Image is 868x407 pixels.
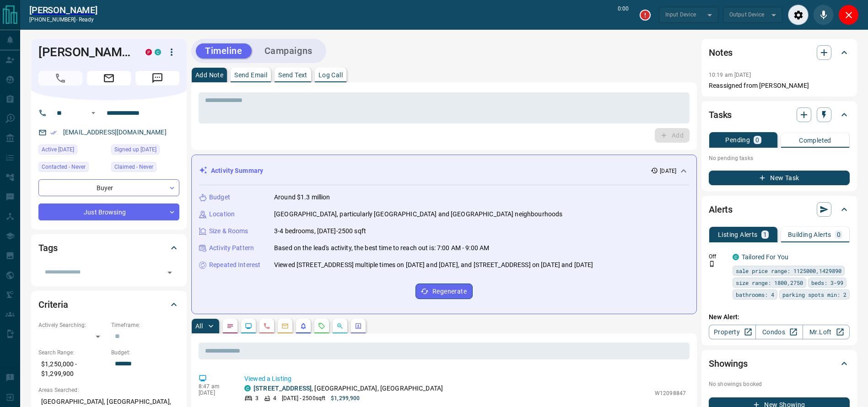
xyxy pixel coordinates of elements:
[114,162,153,171] span: Claimed - Never
[755,325,803,339] a: Condos
[274,260,593,270] p: Viewed [STREET_ADDRESS] multiple times on [DATE] and [DATE], and [STREET_ADDRESS] on [DATE] and [...
[811,278,843,287] span: beds: 3-99
[709,353,850,375] div: Showings
[155,49,161,55] div: condos.ca
[318,322,325,330] svg: Requests
[709,72,751,78] p: 10:19 am [DATE]
[38,45,132,59] h1: [PERSON_NAME]
[331,394,360,402] p: $1,299,900
[226,322,234,330] svg: Notes
[38,179,179,196] div: Buyer
[709,45,733,60] h2: Notes
[38,321,107,329] p: Actively Searching:
[87,71,131,86] span: Email
[146,49,152,55] div: property.ca
[63,129,167,136] a: [EMAIL_ADDRESS][DOMAIN_NAME]
[336,322,344,330] svg: Opportunities
[38,145,107,157] div: Thu Sep 04 2025
[709,198,850,220] div: Alerts
[38,297,68,312] h2: Criteria
[111,348,179,357] p: Budget:
[29,16,97,24] p: [PHONE_NUMBER] -
[788,5,809,25] div: Audio Settings
[274,243,489,253] p: Based on the lead's activity, the best time to reach out is: 7:00 AM - 9:00 AM
[736,266,841,275] span: sale price range: 1125000,1429890
[209,209,235,219] p: Location
[718,231,758,238] p: Listing Alerts
[763,231,767,238] p: 1
[111,145,179,157] div: Fri Mar 25 2016
[196,43,252,59] button: Timeline
[660,167,676,175] p: [DATE]
[135,71,179,86] span: Message
[38,357,107,381] p: $1,250,000 - $1,299,900
[38,294,179,316] div: Criteria
[38,203,179,220] div: Just Browsing
[318,72,343,78] p: Log Call
[114,145,156,154] span: Signed up [DATE]
[709,312,850,322] p: New Alert:
[42,162,86,171] span: Contacted - Never
[209,260,260,270] p: Repeated Interest
[278,72,307,78] p: Send Text
[199,383,231,390] p: 8:47 am
[709,42,850,64] div: Notes
[281,322,289,330] svg: Emails
[38,71,82,86] span: Call
[163,266,176,279] button: Open
[755,137,759,143] p: 0
[253,385,312,392] a: [STREET_ADDRESS]
[273,394,276,402] p: 4
[211,166,263,176] p: Activity Summary
[38,386,179,394] p: Areas Searched:
[618,5,629,25] p: 0:00
[38,237,179,259] div: Tags
[79,16,94,23] span: ready
[42,145,74,154] span: Active [DATE]
[209,243,254,253] p: Activity Pattern
[38,241,57,255] h2: Tags
[838,5,859,25] div: Close
[709,171,850,185] button: New Task
[799,137,831,144] p: Completed
[274,226,366,236] p: 3-4 bedrooms, [DATE]-2500 sqft
[803,325,850,339] a: Mr.Loft
[244,385,251,391] div: condos.ca
[742,253,788,261] a: Tailored For You
[274,193,330,202] p: Around $1.3 million
[282,394,325,402] p: [DATE] - 2500 sqft
[709,151,850,165] p: No pending tasks
[300,322,307,330] svg: Listing Alerts
[255,394,259,402] p: 3
[709,380,850,388] p: No showings booked
[245,322,252,330] svg: Lead Browsing Activity
[725,137,750,143] p: Pending
[709,261,715,267] svg: Push Notification Only
[209,193,230,202] p: Budget
[736,278,803,287] span: size range: 1800,2750
[263,322,270,330] svg: Calls
[38,348,107,357] p: Search Range:
[709,252,727,261] p: Off
[274,209,562,219] p: [GEOGRAPHIC_DATA], particularly [GEOGRAPHIC_DATA] and [GEOGRAPHIC_DATA] neighbourhoods
[88,107,99,118] button: Open
[733,254,739,260] div: condos.ca
[199,390,231,396] p: [DATE]
[709,202,733,217] h2: Alerts
[244,374,686,384] p: Viewed a Listing
[709,104,850,126] div: Tasks
[209,226,248,236] p: Size & Rooms
[195,323,203,329] p: All
[234,72,267,78] p: Send Email
[813,5,834,25] div: Mute
[415,284,473,299] button: Regenerate
[199,162,689,179] div: Activity Summary[DATE]
[709,356,748,371] h2: Showings
[709,107,732,122] h2: Tasks
[111,321,179,329] p: Timeframe:
[255,43,322,59] button: Campaigns
[29,5,97,16] a: [PERSON_NAME]
[655,389,686,397] p: W12098847
[837,231,841,238] p: 0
